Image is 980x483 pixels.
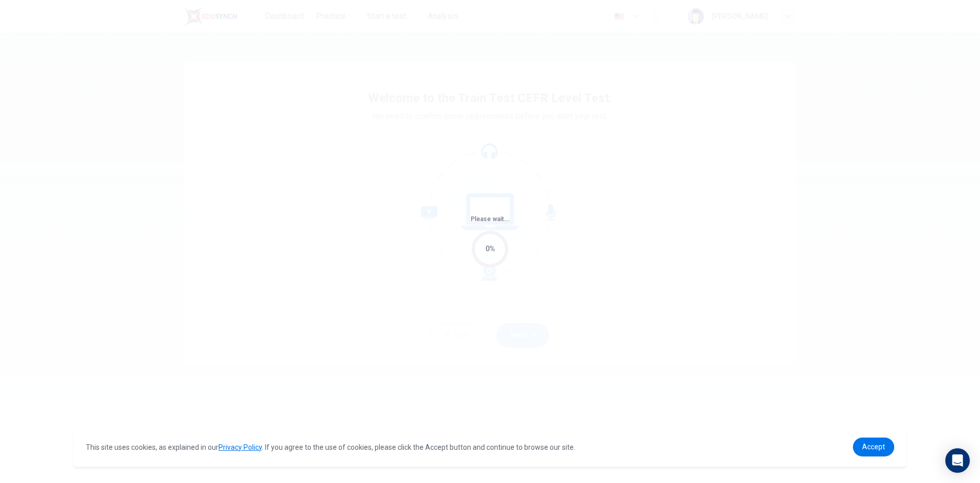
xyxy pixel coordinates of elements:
[471,215,510,223] span: Please wait...
[86,443,575,451] span: This site uses cookies, as explained in our . If you agree to the use of cookies, please click th...
[73,427,906,467] div: cookieconsent
[862,443,885,451] span: Accept
[853,438,894,456] a: dismiss cookie message
[485,243,495,255] div: 0%
[218,443,262,451] a: Privacy Policy
[945,448,970,473] div: Open Intercom Messenger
